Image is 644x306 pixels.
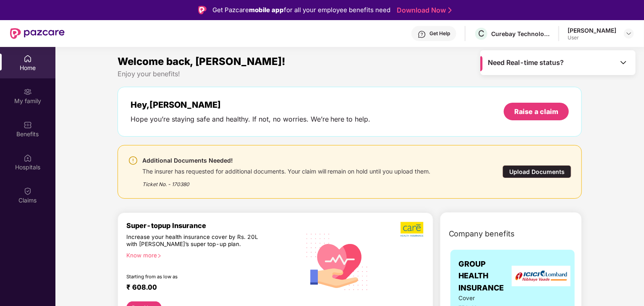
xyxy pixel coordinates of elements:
div: Upload Documents [503,165,571,178]
div: Hope you’re staying safe and healthy. If not, no worries. We’re here to help. [131,115,371,124]
img: svg+xml;base64,PHN2ZyBpZD0iSGVscC0zMngzMiIgeG1sbnM9Imh0dHA6Ly93d3cudzMub3JnLzIwMDAvc3ZnIiB3aWR0aD... [418,30,426,39]
div: The insurer has requested for additional documents. Your claim will remain on hold until you uplo... [142,166,431,175]
strong: mobile app [249,6,284,14]
span: Cover [459,294,516,303]
span: Company benefits [449,228,515,240]
div: [PERSON_NAME] [568,26,616,34]
img: svg+xml;base64,PHN2ZyBpZD0iQmVuZWZpdHMiIHhtbG5zPSJodHRwOi8vd3d3LnczLm9yZy8yMDAwL3N2ZyIgd2lkdGg9Ij... [24,121,32,129]
img: b5dec4f62d2307b9de63beb79f102df3.png [401,221,424,237]
img: svg+xml;base64,PHN2ZyBpZD0iRHJvcGRvd24tMzJ4MzIiIHhtbG5zPSJodHRwOi8vd3d3LnczLm9yZy8yMDAwL3N2ZyIgd2... [626,30,632,37]
span: C [478,29,484,39]
span: right [157,254,162,258]
div: Hey, [PERSON_NAME] [131,100,371,110]
div: Get Help [429,30,450,37]
div: Curebay Technologies pvt ltd [491,30,550,38]
a: Download Now [397,6,449,15]
img: svg+xml;base64,PHN2ZyB4bWxucz0iaHR0cDovL3d3dy53My5vcmcvMjAwMC9zdmciIHhtbG5zOnhsaW5rPSJodHRwOi8vd3... [300,223,375,299]
div: Additional Documents Needed! [142,156,431,166]
span: GROUP HEALTH INSURANCE [459,258,516,294]
div: Know more [126,252,295,258]
img: svg+xml;base64,PHN2ZyB3aWR0aD0iMjAiIGhlaWdodD0iMjAiIHZpZXdCb3g9IjAgMCAyMCAyMCIgZmlsbD0ibm9uZSIgeG... [24,88,32,96]
img: Toggle Icon [619,58,628,67]
img: svg+xml;base64,PHN2ZyBpZD0iSG9tZSIgeG1sbnM9Imh0dHA6Ly93d3cudzMub3JnLzIwMDAvc3ZnIiB3aWR0aD0iMjAiIG... [24,54,32,63]
div: ₹ 608.00 [126,283,292,293]
img: svg+xml;base64,PHN2ZyBpZD0iV2FybmluZ18tXzI0eDI0IiBkYXRhLW5hbWU9Ildhcm5pbmcgLSAyNHgyNCIgeG1sbnM9Im... [128,156,138,166]
img: svg+xml;base64,PHN2ZyBpZD0iQ2xhaW0iIHhtbG5zPSJodHRwOi8vd3d3LnczLm9yZy8yMDAwL3N2ZyIgd2lkdGg9IjIwIi... [24,187,32,195]
div: Super-topup Insurance [126,221,300,230]
img: Stroke [448,6,452,15]
span: Need Real-time status? [488,58,564,67]
div: Raise a claim [514,107,558,116]
div: Ticket No. - 170380 [142,175,431,188]
div: Enjoy your benefits! [118,70,582,78]
span: Welcome back, [PERSON_NAME]! [118,55,285,67]
div: Get Pazcare for all your employee benefits need [212,5,390,15]
div: User [568,34,616,41]
img: insurerLogo [512,266,571,286]
img: svg+xml;base64,PHN2ZyBpZD0iSG9zcGl0YWxzIiB4bWxucz0iaHR0cDovL3d3dy53My5vcmcvMjAwMC9zdmciIHdpZHRoPS... [24,154,32,162]
div: Increase your health insurance cover by Rs. 20L with [PERSON_NAME]’s super top-up plan. [126,233,264,249]
img: Logo [198,6,207,14]
img: New Pazcare Logo [10,28,65,39]
div: Starting from as low as [126,274,264,280]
